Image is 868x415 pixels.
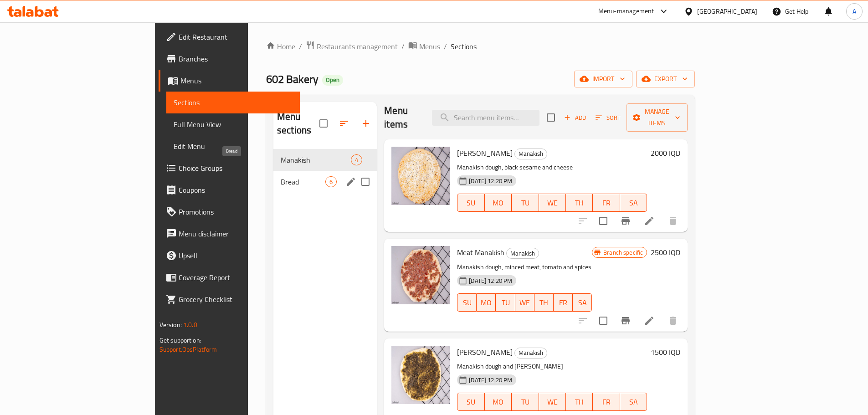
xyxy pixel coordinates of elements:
h6: 2500 IQD [651,246,680,259]
span: Sections [451,41,477,52]
button: Add [560,111,590,125]
span: Add [563,113,587,123]
p: Manakish dough, black sesame and cheese [457,162,647,173]
span: Version: [159,319,182,331]
p: Manakish dough, minced meat, tomato and spices [457,261,592,273]
button: edit [344,175,358,189]
nav: breadcrumb [266,41,695,52]
button: Sort [593,111,623,125]
span: [DATE] 12:20 PM [465,177,516,185]
span: Bread [281,176,325,187]
span: WE [519,296,531,309]
span: Get support on: [159,334,201,346]
span: TH [570,196,589,210]
span: export [643,73,688,85]
span: Select to update [594,311,613,330]
span: Select to update [594,211,613,231]
a: Support.OpsPlatform [159,343,217,355]
span: Add item [560,111,590,125]
a: Menus [408,41,440,52]
span: Upsell [179,250,293,261]
div: items [325,176,337,187]
button: TH [534,293,554,312]
div: Open [322,75,343,86]
span: Restaurants management [317,41,398,52]
span: Manakish [515,149,547,159]
span: WE [543,196,562,210]
button: SU [457,194,484,212]
span: Manage items [634,106,680,129]
span: Open [322,76,343,84]
a: Full Menu View [166,113,300,135]
input: search [432,110,539,126]
button: TH [566,194,593,212]
span: A [853,6,856,16]
span: Sections [174,97,293,108]
span: TU [499,296,511,309]
span: Sort items [590,111,627,125]
span: Menus [180,75,293,86]
button: Branch-specific-item [615,210,637,232]
button: import [574,71,632,87]
span: Edit Menu [174,141,293,152]
button: WE [515,293,534,312]
a: Restaurants management [306,41,398,52]
a: Coverage Report [159,266,300,288]
span: SA [624,395,643,409]
span: [PERSON_NAME] [457,146,513,160]
span: Branches [179,53,293,64]
span: 602 Bakery [266,69,318,89]
div: Manakish [514,149,547,159]
span: Edit Restaurant [179,31,293,42]
span: Select all sections [314,114,333,133]
button: MO [477,293,496,312]
button: Manage items [627,103,688,132]
span: 6 [326,178,336,186]
span: Meat Manakish [457,246,504,259]
span: MO [488,395,508,409]
button: SA [573,293,592,312]
span: import [581,73,625,85]
span: Manakish [515,348,547,358]
div: Manakish [281,154,351,165]
span: Full Menu View [174,119,293,130]
span: TU [515,395,535,409]
a: Edit menu item [644,215,655,226]
span: Sort [596,113,621,123]
img: Meat Manakish [391,246,450,304]
a: Sections [166,92,300,113]
li: / [444,41,447,52]
span: TU [515,196,535,210]
a: Edit menu item [644,315,655,326]
span: SU [461,395,481,409]
div: [GEOGRAPHIC_DATA] [697,6,757,16]
span: SA [624,196,643,210]
span: FR [596,395,616,409]
span: MO [480,296,492,309]
span: Select section [541,108,560,127]
button: SU [457,393,484,411]
span: Sort sections [333,113,355,134]
p: Manakish dough and [PERSON_NAME] [457,361,647,372]
button: SA [620,393,647,411]
span: [DATE] 12:20 PM [465,277,516,285]
h6: 2000 IQD [651,147,680,159]
a: Promotions [159,201,300,223]
button: MO [485,393,512,411]
button: delete [662,210,684,232]
a: Grocery Checklist [159,288,300,310]
a: Menus [159,70,300,92]
a: Choice Groups [159,157,300,179]
button: SU [457,293,477,312]
span: [DATE] 12:20 PM [465,376,516,384]
a: Edit Menu [166,135,300,157]
span: Coverage Report [179,272,293,283]
button: TU [512,393,539,411]
a: Branches [159,48,300,70]
button: MO [485,194,512,212]
span: WE [543,395,562,409]
span: SA [576,296,588,309]
div: Menu-management [598,6,654,17]
span: Choice Groups [179,163,293,174]
li: / [401,41,405,52]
